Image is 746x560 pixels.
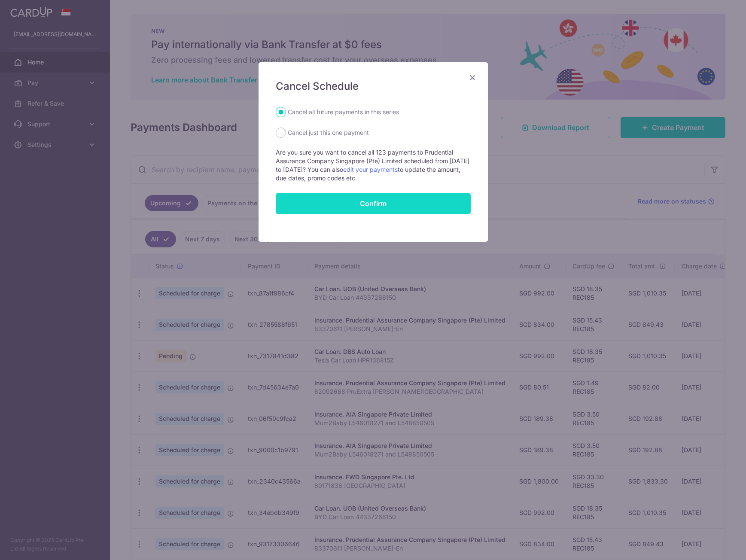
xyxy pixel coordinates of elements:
label: Cancel just this one payment [288,128,369,138]
label: Cancel all future payments in this series [288,107,399,117]
a: edit your payments [343,166,398,173]
button: Close [467,73,478,83]
h5: Cancel Schedule [276,79,471,93]
button: Confirm [276,193,471,214]
p: Are you sure you want to cancel all 123 payments to Prudential Assurance Company Singapore (Pte) ... [276,148,471,183]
